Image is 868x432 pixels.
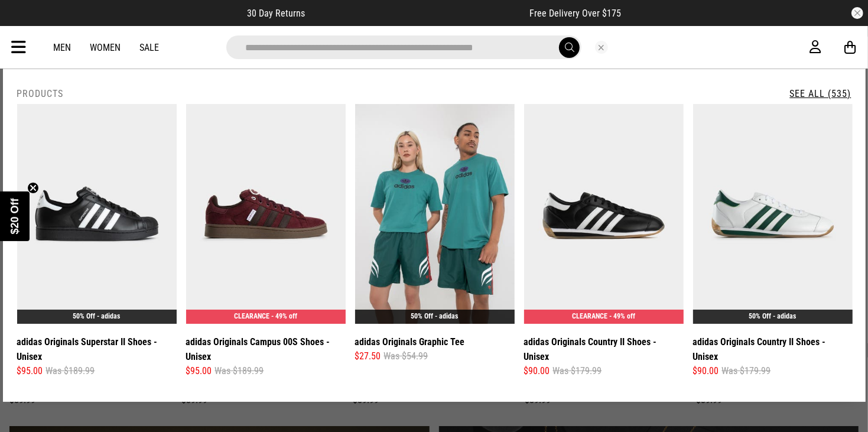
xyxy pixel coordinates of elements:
span: Was $54.99 [384,349,428,363]
span: Was $189.99 [46,364,95,378]
img: Adidas Originals Campus 00s Shoes - Unisex in Maroon [186,104,346,324]
a: 50% Off - adidas [73,312,121,320]
span: Free Delivery Over $175 [529,8,621,19]
img: Adidas Originals Country Ii Shoes - Unisex in Black [524,104,684,324]
a: adidas Originals Graphic Tee [355,334,465,349]
span: 30 Day Returns [247,8,305,19]
span: $90.00 [693,364,719,378]
span: $20 Off [9,198,21,234]
span: CLEARANCE [234,312,269,320]
a: 50% Off - adidas [749,312,797,320]
a: Sale [140,42,160,53]
span: Was $189.99 [215,364,264,378]
h2: Products [17,88,64,99]
span: - 49% off [609,312,635,320]
img: Adidas Originals Graphic Tee in Green [355,104,515,324]
span: Was $179.99 [722,364,771,378]
a: Men [54,42,71,53]
span: - 49% off [271,312,297,320]
a: adidas Originals Superstar II Shoes - Unisex [17,334,177,364]
span: CLEARANCE [572,312,607,320]
button: Close teaser [27,182,39,194]
a: See All (535) [790,88,851,99]
iframe: Customer reviews powered by Trustpilot [329,7,506,19]
img: Adidas Originals Superstar Ii Shoes - Unisex in Black [17,104,177,324]
a: adidas Originals Country II Shoes - Unisex [693,334,853,364]
button: Close search [595,41,608,54]
img: Adidas Originals Country Ii Shoes - Unisex in White [693,104,853,324]
a: adidas Originals Campus 00S Shoes - Unisex [186,334,346,364]
span: $95.00 [186,364,212,378]
button: Open LiveChat chat widget [9,5,45,40]
span: $27.50 [355,349,381,363]
a: adidas Originals Country II Shoes - Unisex [524,334,684,364]
a: 50% Off - adidas [411,312,459,320]
span: $95.00 [17,364,43,378]
span: $90.00 [524,364,550,378]
a: Women [90,42,121,53]
span: Was $179.99 [553,364,602,378]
